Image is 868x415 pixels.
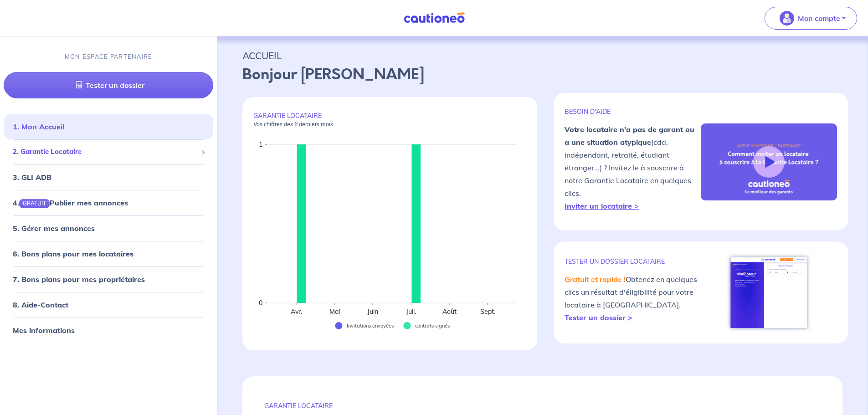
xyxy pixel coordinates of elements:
p: TESTER un dossier locataire [565,257,701,266]
button: illu_account_valid_menu.svgMon compte [765,7,857,30]
text: Mai [329,307,340,316]
a: 3. GLI ADB [13,173,51,182]
div: 6. Bons plans pour mes locataires [4,245,213,263]
a: Mes informations [13,326,75,335]
a: 5. Gérer mes annonces [13,224,95,233]
a: 8. Aide-Contact [13,300,68,309]
a: Inviter un locataire > [565,201,639,210]
div: 8. Aide-Contact [4,296,213,314]
div: 2. Garantie Locataire [4,143,213,161]
img: Cautioneo [400,12,468,24]
p: Bonjour [PERSON_NAME] [242,64,842,86]
img: simulateur.png [726,252,812,333]
p: MON ESPACE PARTENAIRE [65,52,153,61]
text: Août [442,307,457,316]
text: Juil. [406,307,416,316]
a: 1. Mon Accueil [13,122,64,131]
img: video-gli-new-none.jpg [701,123,837,200]
text: Avr. [291,307,302,316]
text: 0 [259,299,262,307]
a: Tester un dossier > [565,313,632,322]
a: 6. Bons plans pour mes locataires [13,249,134,258]
div: 3. GLI ADB [4,168,213,186]
p: GARANTIE LOCATAIRE [264,402,821,410]
span: 2. Garantie Locataire [13,147,197,157]
p: GARANTIE LOCATAIRE [253,112,526,128]
strong: Votre locataire n'a pas de garant ou a une situation atypique [565,125,694,147]
div: 5. Gérer mes annonces [4,219,213,237]
img: illu_account_valid_menu.svg [780,11,794,26]
div: Mes informations [4,321,213,339]
text: Sept. [480,307,495,316]
div: 7. Bons plans pour mes propriétaires [4,270,213,288]
p: Obtenez en quelques clics un résultat d'éligibilité pour votre locataire à [GEOGRAPHIC_DATA]. [565,273,701,324]
p: (cdd, indépendant, retraité, étudiant étranger...) ? Invitez le à souscrire à notre Garantie Loca... [565,123,701,212]
text: 1 [259,140,262,149]
em: Vos chiffres des 6 derniers mois [253,121,333,128]
div: 1. Mon Accueil [4,118,213,136]
p: Mon compte [798,13,840,24]
p: BESOIN D'AIDE [565,108,701,116]
p: ACCUEIL [242,47,842,64]
a: 7. Bons plans pour mes propriétaires [13,275,145,284]
div: 4.GRATUITPublier mes annonces [4,194,213,212]
text: Juin [367,307,378,316]
a: 4.GRATUITPublier mes annonces [13,198,128,207]
a: Tester un dossier [4,72,213,98]
em: Gratuit et rapide ! [565,275,626,284]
